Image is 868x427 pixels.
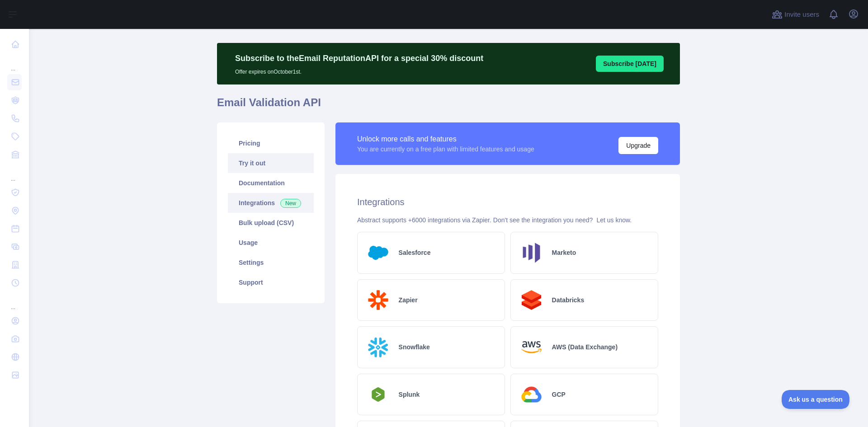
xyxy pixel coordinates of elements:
button: Upgrade [618,137,658,154]
div: ... [7,164,22,183]
button: Subscribe [DATE] [596,56,664,72]
div: ... [7,54,22,72]
button: Invite users [770,7,821,22]
div: You are currently on a free plan with limited features and usage [357,145,534,154]
h2: Splunk [399,390,420,399]
h2: GCP [552,390,566,399]
img: Logo [518,239,545,266]
h2: Databricks [552,296,585,305]
img: Logo [365,287,392,314]
img: Logo [518,334,545,361]
a: Documentation [228,173,314,193]
p: Offer expires on October 1st. [235,65,483,75]
a: Pricing [228,133,314,153]
div: Unlock more calls and features [357,134,534,145]
div: Abstract supports +6000 integrations via Zapier. Don't see the integration you need? [357,216,658,225]
h1: Email Validation API [217,95,680,117]
img: Logo [365,239,392,266]
a: Support [228,272,314,292]
img: Logo [518,381,545,408]
div: ... [7,293,22,311]
h2: AWS (Data Exchange) [552,343,618,352]
p: Subscribe to the Email Reputation API for a special 30 % discount [235,52,483,65]
a: Settings [228,253,314,272]
img: Logo [365,385,392,404]
img: Logo [518,287,545,314]
span: Invite users [784,9,819,20]
a: Try it out [228,153,314,173]
h2: Integrations [357,196,658,208]
a: Integrations New [228,193,314,213]
h2: Snowflake [399,343,430,352]
h2: Salesforce [399,248,431,257]
img: Logo [365,334,392,361]
span: New [280,199,301,208]
a: Bulk upload (CSV) [228,213,314,233]
a: Let us know. [596,216,632,224]
iframe: Toggle Customer Support [782,390,850,409]
a: Usage [228,233,314,253]
h2: Zapier [399,296,418,305]
h2: Marketo [552,248,576,257]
